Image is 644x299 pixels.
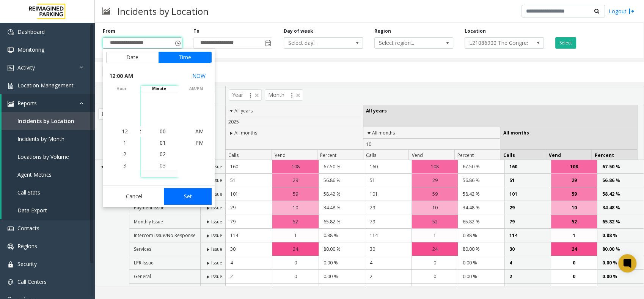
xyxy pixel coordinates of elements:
[458,242,504,256] td: 80.00 %
[572,218,577,225] span: 52
[293,218,298,225] span: 52
[211,232,222,239] span: Issue
[284,38,347,48] span: Select day...
[595,152,614,158] span: Percent
[597,270,644,283] td: 0.00 %
[106,52,159,63] button: Date tab
[319,284,365,297] td: 0.00 %
[504,270,551,283] td: 2
[265,89,303,101] span: Month
[211,177,222,184] span: Issue
[292,163,300,170] span: 108
[434,232,436,239] span: 1
[2,201,95,219] a: Data Export
[211,259,222,266] span: Issue
[211,273,222,280] span: Issue
[504,242,551,256] td: 30
[597,256,644,270] td: 0.00 %
[140,128,141,135] div: :
[432,218,437,225] span: 52
[226,270,272,283] td: 2
[458,201,504,215] td: 34.48 %
[375,38,437,48] span: Select region...
[17,153,69,160] span: Locations by Volume
[431,163,439,170] span: 108
[17,189,40,196] span: Call Stats
[365,284,411,297] td: 14
[160,150,166,158] span: 02
[2,184,95,201] a: Call Stats
[193,28,199,35] label: To
[8,29,14,35] img: 'icon'
[503,152,515,158] span: Calls
[365,242,411,256] td: 30
[178,86,215,92] span: AM/PM
[160,162,166,169] span: 03
[465,28,486,35] label: Location
[319,242,365,256] td: 80.00 %
[365,174,411,187] td: 51
[365,160,411,174] td: 160
[17,242,37,250] span: Regions
[17,225,39,232] span: Contacts
[229,89,262,101] span: Year
[374,28,391,35] label: Region
[284,28,313,35] label: Day of week
[8,101,14,107] img: 'icon'
[17,135,64,142] span: Incidents by Month
[264,38,272,48] span: Toggle popup
[122,128,128,135] span: 12
[465,38,528,48] span: L21086900 The Congress Garage (L)
[2,94,95,112] a: Reports
[365,215,411,229] td: 79
[103,86,140,92] span: hour
[134,259,154,266] span: LPR Issue
[597,187,644,201] td: 58.42 %
[164,188,212,205] button: Set
[412,152,423,158] span: Vend
[293,204,298,211] span: 10
[8,83,14,89] img: 'icon'
[458,270,504,283] td: 0.00 %
[211,163,222,170] span: Issue
[597,174,644,187] td: 56.86 %
[8,261,14,267] img: 'icon'
[17,278,47,285] span: Call Centers
[134,246,151,252] span: Services
[504,229,551,242] td: 114
[458,174,504,187] td: 56.86 %
[597,215,644,229] td: 65.82 %
[293,177,298,184] span: 29
[597,242,644,256] td: 80.00 %
[365,187,411,201] td: 101
[365,201,411,215] td: 29
[365,270,411,283] td: 2
[123,150,126,158] span: 2
[134,232,196,239] span: Intercom Issue/No Response
[573,273,575,280] span: 0
[573,259,575,266] span: 0
[597,284,644,297] td: 0.00 %
[195,128,204,135] span: AM
[195,139,204,146] span: PM
[319,215,365,229] td: 65.82 %
[319,256,365,270] td: 0.00 %
[319,229,365,242] td: 0.88 %
[432,177,437,184] span: 29
[17,46,44,53] span: Monitoring
[628,7,635,15] img: logout
[319,174,365,187] td: 56.86 %
[134,273,151,280] span: General
[572,177,577,184] span: 29
[123,162,126,169] span: 3
[458,160,504,174] td: 67.50 %
[228,152,239,158] span: Calls
[17,117,74,125] span: Incidents by Location
[103,28,115,35] label: From
[432,204,437,211] span: 10
[365,229,411,242] td: 114
[293,245,298,253] span: 24
[504,201,551,215] td: 29
[8,47,14,53] img: 'icon'
[2,166,95,184] a: Agent Metrics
